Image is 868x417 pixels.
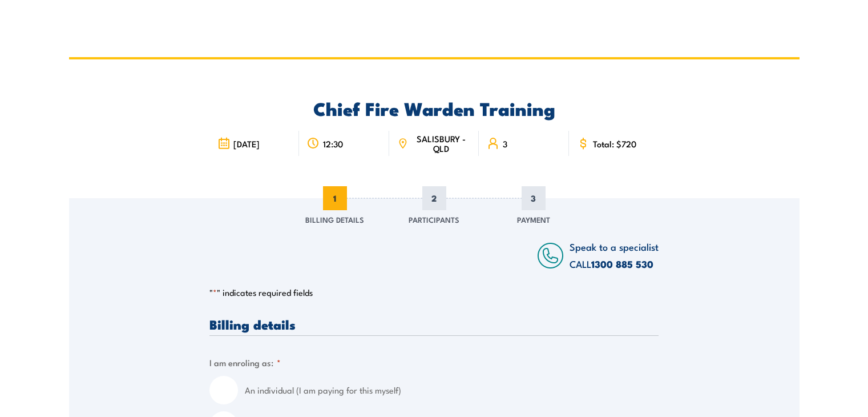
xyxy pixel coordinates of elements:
[305,214,364,225] span: Billing Details
[209,287,659,298] p: " " indicates required fields
[209,100,659,116] h2: Chief Fire Warden Training
[233,139,260,149] span: [DATE]
[422,186,446,210] span: 2
[570,239,659,271] span: Speak to a specialist CALL
[323,186,347,210] span: 1
[517,214,550,225] span: Payment
[593,139,636,149] span: Total: $720
[409,214,459,225] span: Participants
[209,356,281,369] legend: I am enroling as:
[245,376,659,404] label: An individual (I am paying for this myself)
[209,318,659,331] h3: Billing details
[591,256,653,271] a: 1300 885 530
[503,139,507,149] span: 3
[411,134,471,153] span: SALISBURY - QLD
[323,139,343,149] span: 12:30
[522,186,546,210] span: 3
